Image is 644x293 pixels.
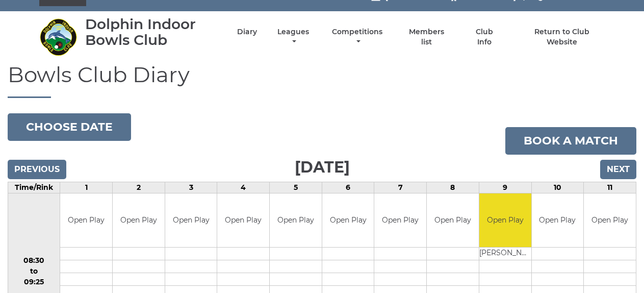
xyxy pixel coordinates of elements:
td: 2 [113,182,165,193]
td: Open Play [374,193,426,247]
button: Choose date [8,113,131,141]
td: Open Play [322,193,374,247]
input: Next [600,160,636,179]
img: Dolphin Indoor Bowls Club [39,18,78,56]
td: Open Play [479,193,531,247]
a: Leagues [275,27,312,47]
td: Open Play [584,193,636,247]
td: 6 [322,182,374,193]
td: Open Play [60,193,112,247]
td: Time/Rink [8,182,60,193]
td: 10 [531,182,584,193]
td: [PERSON_NAME] [479,247,531,260]
div: Dolphin Indoor Bowls Club [85,16,219,48]
td: Open Play [165,193,217,247]
td: Open Play [113,193,165,247]
td: 7 [374,182,427,193]
td: 11 [584,182,636,193]
a: Return to Club Website [519,27,605,47]
h1: Bowls Club Diary [8,63,636,98]
td: 4 [217,182,270,193]
a: Book a match [505,127,636,155]
td: 9 [479,182,531,193]
td: Open Play [427,193,479,247]
a: Competitions [330,27,385,47]
a: Club Info [468,27,501,47]
td: Open Play [532,193,584,247]
td: Open Play [217,193,269,247]
td: 8 [427,182,479,193]
td: 5 [270,182,322,193]
a: Members list [403,27,450,47]
td: 1 [60,182,113,193]
td: Open Play [270,193,322,247]
a: Diary [237,27,257,37]
td: 3 [165,182,217,193]
input: Previous [8,160,66,179]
